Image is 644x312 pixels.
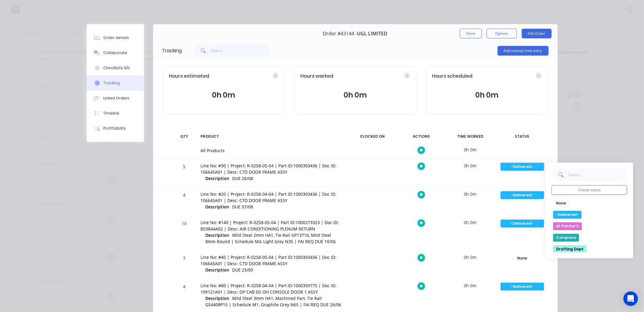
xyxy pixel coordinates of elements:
[232,267,253,273] span: DUE 23/09
[448,130,493,143] div: TIME WORKED
[498,46,549,56] button: Add manual time entry
[497,130,548,143] div: STATUS
[553,222,582,230] button: At Painter's
[232,175,253,181] span: DUE 26/08
[201,162,343,175] div: Line No: #30 | Project: R-0258-05-04 | Part ID:1000303436 | Doc ID: 106645A01 | Desc: C7D DOOR FR...
[175,160,194,187] div: 5
[500,282,544,291] button: -Delivered-
[87,30,144,45] button: Order details
[201,191,343,204] div: Line No: #20 | Project: R-0258-04-04 | Part ID:1000303436 | Doc ID: 106645A01 | Desc: C7D DOOR FR...
[169,73,210,80] span: Hours estimated
[206,295,229,301] span: Description
[201,254,343,267] div: Line No: #40 | Project: R-0258-05-04 | Part ID:1000303436 | Doc ID: 106645A01 | Desc: C7D DOOR FR...
[301,73,334,80] span: Hours worked
[206,295,341,307] span: Mild Steel 3mm HA1, Machined Part, Tie Rail GS4408P15 | Schedule M1, Graphite Grey N65 | FAI REQ ...
[522,29,552,38] button: Edit Order
[487,29,517,38] button: Options
[211,45,270,57] input: Search...
[87,106,144,121] button: Timeline
[206,267,229,273] span: Description
[162,47,182,54] div: Tracking
[201,282,343,295] div: Line No: #80 | Project: R-0258-04-04 | Part ID:1000359775 | Doc ID: 109121A01 | Desc: OP CAB DS O...
[301,89,410,101] button: 0h 0m
[500,254,544,262] button: None
[87,60,144,76] button: Checklists 0/0
[175,130,194,143] div: QTY
[552,185,627,195] button: Create status
[103,65,130,71] div: Checklists 0/0
[623,291,638,306] div: Open Intercom Messenger
[87,91,144,106] button: Linked Orders
[175,188,194,215] div: 4
[500,191,544,199] button: -Delivered-
[206,232,229,238] span: Description
[448,143,493,156] div: 0h 0m
[87,76,144,91] button: Tracking
[399,130,444,143] div: ACTIONS
[569,169,627,181] input: Search...
[87,45,144,60] button: Collaborate
[553,245,587,253] button: Drafting Dept
[103,35,129,40] div: Order details
[500,219,544,228] button: -Delivered-
[87,121,144,136] button: Profitability
[432,73,473,80] span: Hours scheduled
[175,217,194,250] div: 10
[448,279,493,292] div: 0h 0m
[103,50,127,56] div: Collaborate
[323,31,357,37] span: Order #43144 -
[175,251,194,278] div: 7
[206,204,229,210] span: Description
[350,130,395,143] div: CLOCKED ON
[500,162,544,171] button: -Delivered-
[432,89,542,101] button: 0h 0m
[197,130,346,143] div: PRODUCT
[232,204,253,210] span: DUE 07/08
[448,216,493,229] div: 0h 0m
[460,29,482,38] button: Close
[448,250,493,264] div: 0h 0m
[206,232,336,244] span: Mild Steel 2mm HA1, Tie Rail GP13710, Mild Steel 8mm Round | Schedule M4, Light Grey N35 | FAI RE...
[357,31,388,37] span: UGL LIMITED
[169,89,278,101] button: 0h 0m
[103,126,126,131] div: Profitability
[206,175,229,182] span: Description
[201,147,343,154] div: All Products
[201,219,343,232] div: Line No: #140 | Project: R-0258-05-04 | Part ID:1000273323 | Doc ID: B53844A02 | Desc: AIR CONDIT...
[448,159,493,172] div: 0h 0m
[448,187,493,201] div: 0h 0m
[553,211,582,219] button: -Delivered-
[103,111,119,116] div: Timeline
[103,95,129,101] div: Linked Orders
[553,234,579,242] button: Complete
[553,199,569,207] button: None
[103,80,120,86] div: Tracking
